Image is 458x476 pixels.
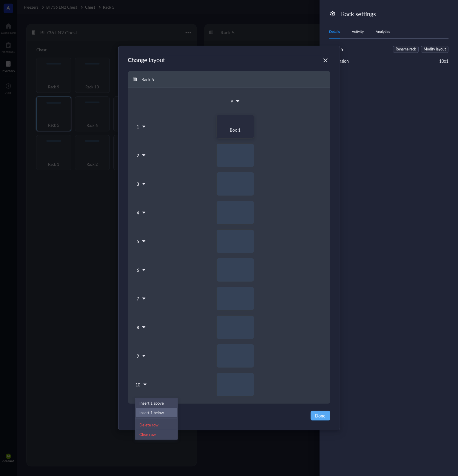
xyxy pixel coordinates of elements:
[137,266,139,274] span: 6
[311,411,330,420] button: Done
[137,324,139,331] span: 8
[139,410,173,415] div: Insert 1 below
[315,412,326,419] span: Done
[139,400,173,406] div: Insert 1 above
[136,381,141,388] span: 10
[231,98,233,105] div: A
[321,56,330,65] button: Close
[142,76,154,82] span: Rack 5
[321,57,330,64] span: Close
[137,180,139,188] span: 3
[137,295,139,302] span: 7
[137,123,139,130] span: 1
[128,56,165,64] div: Change layout
[137,352,139,360] span: 9
[230,127,240,133] div: Box 1
[137,209,139,216] span: 4
[137,238,139,245] span: 5
[216,115,254,139] div: Box 1
[139,422,173,428] div: Delete row
[137,152,139,159] span: 2
[139,432,173,437] div: Clear row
